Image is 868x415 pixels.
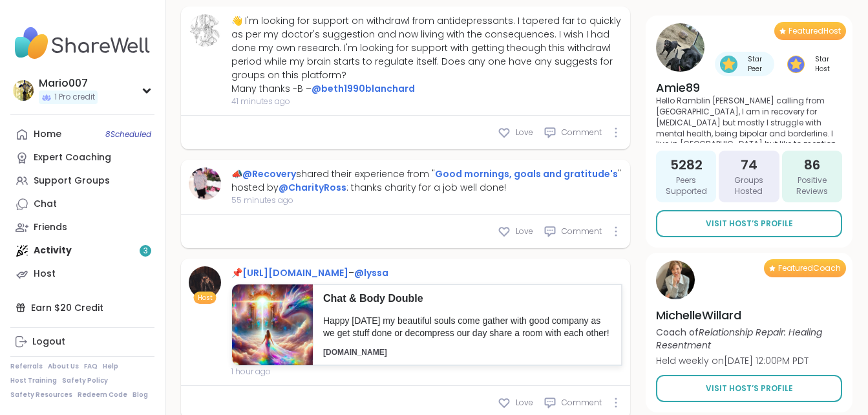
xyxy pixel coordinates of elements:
[103,362,118,371] a: Help
[778,263,841,273] span: Featured Coach
[10,21,154,66] img: ShareWell Nav Logo
[279,181,346,194] a: @CharityRoss
[62,376,108,385] a: Safety Policy
[562,127,602,138] span: Comment
[34,151,111,164] div: Expert Coaching
[787,175,837,197] span: Positive Reviews
[562,397,602,409] span: Comment
[656,375,842,402] a: Visit Host’s Profile
[706,218,793,229] span: Visit Host’s Profile
[231,266,622,280] div: 📌 –
[516,397,533,409] span: Love
[656,210,842,237] a: Visit Host’s Profile
[10,193,154,216] a: Chat
[231,167,622,195] div: 📣 shared their experience from " " hosted by : thanks charity for a job well done!
[189,167,221,200] img: Recovery
[232,284,313,365] img: 6bb01b71-921d-4668-ab50-43b53c4b28ea
[323,347,611,358] p: [DOMAIN_NAME]
[10,362,43,371] a: Referrals
[84,362,98,371] a: FAQ
[231,96,622,107] span: 41 minutes ago
[34,221,67,234] div: Friends
[789,26,841,36] span: Featured Host
[231,366,622,378] span: 1 hour ago
[198,293,213,303] span: Host
[242,167,296,180] a: @Recovery
[323,292,611,306] p: Chat & Body Double
[656,307,842,323] h4: MichelleWillard
[78,390,127,399] a: Redeem Code
[741,156,757,174] span: 74
[10,146,154,169] a: Expert Coaching
[132,390,148,399] a: Blog
[656,354,842,367] p: Held weekly on [DATE] 12:00PM PDT
[804,156,820,174] span: 86
[10,390,72,399] a: Safety Resources
[10,376,57,385] a: Host Training
[10,296,154,319] div: Earn $20 Credit
[807,54,837,74] span: Star Host
[10,262,154,286] a: Host
[10,123,154,146] a: Home8Scheduled
[706,383,793,394] span: Visit Host’s Profile
[516,226,533,237] span: Love
[189,14,221,47] img: beth1990blanchard
[661,175,711,197] span: Peers Supported
[323,315,611,340] p: Happy [DATE] my beautiful souls come gather with good company as we get stuff done or decompress ...
[10,330,154,354] a: Logout
[312,82,415,95] a: @beth1990blanchard
[656,326,842,352] p: Coach of
[189,266,221,299] img: lyssa
[10,169,154,193] a: Support Groups
[242,266,348,279] a: [URL][DOMAIN_NAME]
[48,362,79,371] a: About Us
[34,198,57,211] div: Chat
[13,80,34,101] img: Mario007
[656,80,842,96] h4: Amie89
[231,195,622,206] span: 55 minutes ago
[105,129,151,140] span: 8 Scheduled
[231,284,622,366] a: Chat & Body DoubleHappy [DATE] my beautiful souls come gather with good company as we get stuff d...
[34,128,61,141] div: Home
[10,216,154,239] a: Friends
[39,76,98,90] div: Mario007
[656,261,695,299] img: MichelleWillard
[724,175,774,197] span: Groups Hosted
[54,92,95,103] span: 1 Pro credit
[787,56,805,73] img: Star Host
[720,56,737,73] img: Star Peer
[656,96,842,143] p: Hello Ramblin [PERSON_NAME] calling from [GEOGRAPHIC_DATA], I am in recovery for [MEDICAL_DATA] b...
[231,14,622,96] div: 👋 I'm looking for support on withdrawl from antidepressants. I tapered far to quickly as per my d...
[562,226,602,237] span: Comment
[32,335,65,348] div: Logout
[656,326,822,352] i: Relationship Repair: Healing Resentment
[34,175,110,187] div: Support Groups
[354,266,388,279] a: @lyssa
[656,23,704,72] img: Amie89
[740,54,769,74] span: Star Peer
[670,156,703,174] span: 5282
[435,167,618,180] a: Good mornings, goals and gratitude's
[34,268,56,281] div: Host
[516,127,533,138] span: Love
